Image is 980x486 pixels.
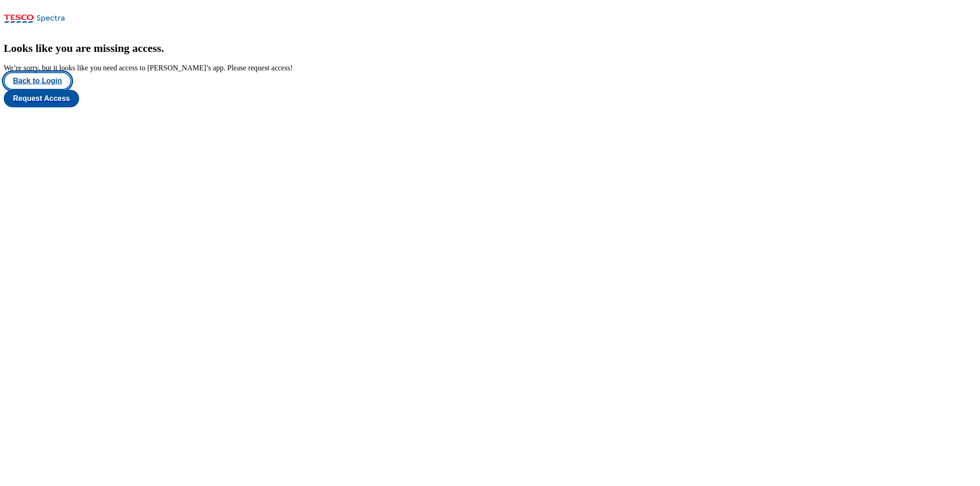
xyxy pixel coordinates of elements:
span: . [161,42,164,54]
div: We’re sorry, but it looks like you need access to [PERSON_NAME]’s app. Please request access! [4,64,976,72]
button: Request Access [4,90,79,107]
button: Back to Login [4,72,71,90]
a: Request Access [4,90,976,107]
a: Back to Login [4,72,976,90]
h2: Looks like you are missing access [4,42,976,55]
